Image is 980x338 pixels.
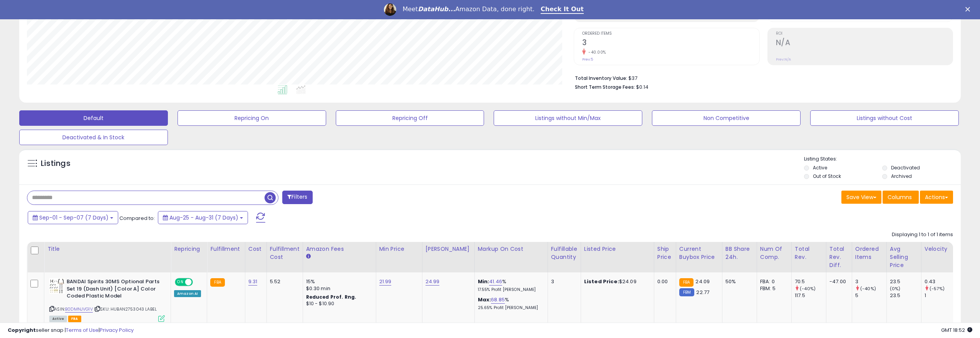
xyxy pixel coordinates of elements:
button: Repricing On [178,110,326,126]
label: Archived [891,173,912,179]
span: Ordered Items [582,32,759,36]
div: 0.00 [657,278,670,285]
div: -47.00 [829,278,846,285]
div: 1 [925,292,956,299]
div: $0.30 min [306,285,370,292]
a: 21.99 [379,278,392,286]
div: Current Buybox Price [679,245,719,261]
span: Columns [888,193,912,201]
div: 50% [725,278,751,285]
small: FBM [679,288,694,296]
b: Total Inventory Value: [575,75,627,81]
div: Repricing [174,245,204,253]
a: 68.85 [491,296,505,304]
button: Aug-25 - Aug-31 (7 Days) [158,211,248,224]
a: B0DMNJVG1V [65,306,93,313]
div: 23.5 [890,278,921,285]
button: Default [19,110,168,126]
div: Ordered Items [855,245,883,261]
button: Non Competitive [652,110,801,126]
h2: 3 [582,38,759,49]
h2: N/A [776,38,953,49]
b: BANDAI Spirits 30MS Optional Parts Set 19 (Dash Unit) [Color A] Color Coded Plastic Model [67,278,160,302]
div: BB Share 24h. [725,245,754,261]
b: Reduced Prof. Rng. [306,294,357,300]
b: Short Term Storage Fees: [575,84,635,90]
span: Compared to: [119,215,155,222]
span: FBA [68,316,81,322]
div: 5.52 [270,278,297,285]
span: OFF [192,279,204,286]
button: Columns [883,191,919,204]
a: Check It Out [541,5,584,14]
div: Listed Price [584,245,651,253]
div: Total Rev. [795,245,823,261]
h5: Listings [41,158,70,169]
small: (0%) [890,286,901,292]
div: 5 [855,292,886,299]
span: All listings currently available for purchase on Amazon [49,316,67,322]
strong: Copyright [8,326,36,334]
div: Fulfillable Quantity [551,245,578,261]
div: FBA: 0 [760,278,786,285]
div: Amazon AI [174,290,201,297]
button: Repricing Off [336,110,484,126]
span: 24.09 [695,278,710,285]
button: Listings without Min/Max [494,110,642,126]
small: (-57%) [930,286,945,292]
span: 22.77 [696,289,709,296]
div: seller snap | | [8,327,134,334]
div: Ship Price [657,245,673,261]
p: 17.55% Profit [PERSON_NAME] [478,287,542,292]
div: Num of Comp. [760,245,788,261]
div: % [478,278,542,292]
small: -40.00% [586,49,606,55]
small: (-40%) [860,286,876,292]
button: Filters [282,191,312,204]
div: $24.09 [584,278,648,285]
small: Amazon Fees. [306,253,311,260]
b: Max: [478,296,491,303]
th: The percentage added to the cost of goods (COGS) that forms the calculator for Min & Max prices. [474,242,548,272]
label: Out of Stock [813,173,841,179]
small: Prev: 5 [582,57,593,62]
div: [PERSON_NAME] [426,245,471,253]
small: Prev: N/A [776,57,791,62]
button: Save View [841,191,881,204]
p: Listing States: [804,155,961,163]
div: Fulfillment Cost [270,245,300,261]
div: Title [47,245,168,253]
span: ON [176,279,185,286]
div: 23.5 [890,292,921,299]
button: Listings without Cost [810,110,959,126]
div: Velocity [925,245,953,253]
div: 0.43 [925,278,956,285]
img: Profile image for Georgie [384,3,396,16]
a: 9.31 [248,278,258,286]
div: Avg Selling Price [890,245,918,269]
span: 2025-09-9 18:52 GMT [941,326,972,334]
div: 70.5 [795,278,826,285]
div: Markup on Cost [478,245,544,253]
span: Aug-25 - Aug-31 (7 Days) [169,214,238,221]
button: Actions [920,191,953,204]
div: Meet Amazon Data, done right. [402,5,534,13]
span: Sep-01 - Sep-07 (7 Days) [39,214,109,221]
a: 41.46 [489,278,502,286]
div: Amazon Fees [306,245,373,253]
label: Deactivated [891,164,920,171]
span: | SKU: HUBAN2753043 LABEL [94,306,157,312]
div: 3 [855,278,886,285]
small: FBA [210,278,224,287]
small: FBA [679,278,694,287]
span: $0.14 [636,83,648,91]
div: 15% [306,278,370,285]
a: Privacy Policy [100,326,134,334]
div: Displaying 1 to 1 of 1 items [892,231,953,238]
div: Total Rev. Diff. [829,245,849,269]
li: $37 [575,73,947,82]
button: Deactivated & In Stock [19,130,168,145]
p: 25.65% Profit [PERSON_NAME] [478,305,542,311]
i: DataHub... [418,5,455,13]
span: ROI [776,32,953,36]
